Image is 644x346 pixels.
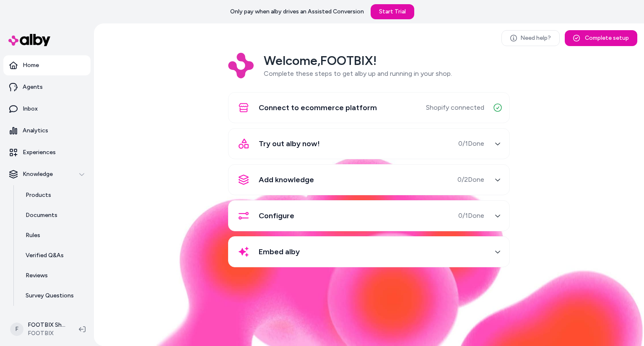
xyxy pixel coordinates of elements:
a: Inbox [3,99,91,119]
span: Try out alby now! [259,138,320,150]
p: Verified Q&As [26,251,64,260]
a: Agents [3,77,91,97]
a: Verified Q&As [17,245,91,266]
img: alby Bubble [94,155,644,346]
span: Complete these steps to get alby up and running in your shop. [264,70,452,77]
span: Embed alby [259,246,300,258]
button: Complete setup [565,30,637,46]
button: FFOOTBIX ShopifyFOOTBIX [5,316,72,343]
a: Start Trial [371,4,414,19]
a: Reviews [17,266,91,286]
a: Home [3,55,91,75]
p: Inbox [23,105,38,113]
button: Embed alby [234,242,504,262]
p: Reviews [26,271,48,280]
button: Configure0/1Done [234,206,504,226]
a: Products [17,185,91,205]
a: Need help? [501,30,560,46]
button: Try out alby now!0/1Done [234,134,504,154]
p: Only pay when alby drives an Assisted Conversion [230,8,364,16]
p: Rules [26,231,40,240]
p: Products [26,191,51,199]
p: FOOTBIX Shopify [28,321,65,329]
span: Shopify connected [426,103,484,113]
span: FOOTBIX [28,329,65,338]
p: Home [23,61,39,70]
p: Agents [23,83,43,91]
span: 0 / 1 Done [458,211,484,221]
h2: Welcome, FOOTBIX ! [264,53,452,69]
span: Add knowledge [259,174,314,186]
button: Knowledge [3,164,91,184]
p: Documents [26,211,57,219]
a: Rules [17,225,91,245]
img: Logo [228,53,254,78]
span: F [10,323,23,336]
button: Add knowledge0/2Done [234,170,504,190]
span: Connect to ecommerce platform [259,102,377,114]
span: 0 / 1 Done [458,139,484,149]
span: Configure [259,210,294,222]
a: Survey Questions [17,286,91,306]
img: alby Logo [8,34,50,46]
a: Documents [17,205,91,225]
p: Experiences [23,148,56,157]
button: Connect to ecommerce platformShopify connected [234,98,504,118]
p: Survey Questions [26,292,74,300]
p: Analytics [23,127,48,135]
a: Analytics [3,121,91,141]
p: Knowledge [23,170,53,178]
span: 0 / 2 Done [457,175,484,185]
a: Experiences [3,142,91,163]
